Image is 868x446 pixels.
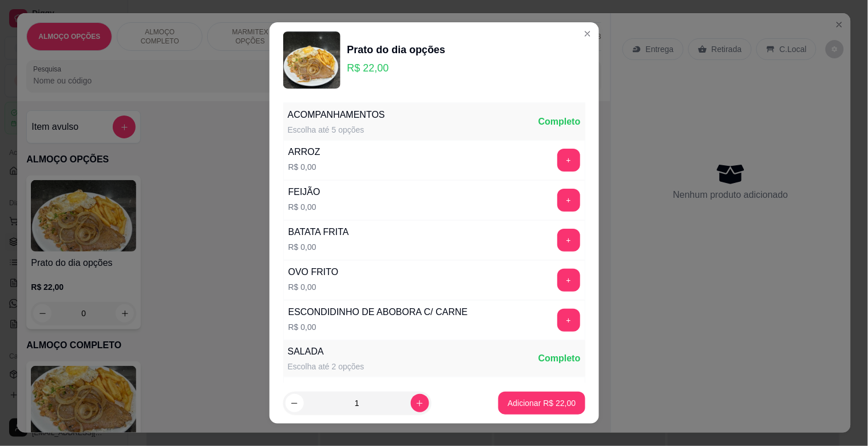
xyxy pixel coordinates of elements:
[557,189,580,212] button: add
[288,124,385,136] div: Escolha até 5 opções
[288,225,349,239] div: BATATA FRITA
[288,185,320,199] div: FEIJÃO
[288,145,320,159] div: ARROZ
[288,321,468,333] p: R$ 0,00
[578,25,597,43] button: Close
[286,394,304,412] button: decrease-product-quantity
[288,161,320,173] p: R$ 0,00
[288,305,468,319] div: ESCONDIDINHO DE ABOBORA C/ CARNE
[557,229,580,252] button: add
[508,397,576,409] p: Adicionar R$ 22,00
[347,60,446,76] p: R$ 22,00
[288,281,339,293] p: R$ 0,00
[288,382,323,396] div: ALFACE
[411,394,429,412] button: increase-product-quantity
[288,201,320,213] p: R$ 0,00
[557,269,580,292] button: add
[498,392,585,415] button: Adicionar R$ 22,00
[538,352,581,365] div: Completo
[288,361,364,372] div: Escolha até 2 opções
[288,108,385,122] div: ACOMPANHAMENTOS
[347,42,446,58] div: Prato do dia opções
[288,345,364,359] div: SALADA
[288,265,339,279] div: OVO FRITO
[557,309,580,332] button: add
[538,115,581,129] div: Completo
[283,31,340,89] img: product-image
[288,241,349,253] p: R$ 0,00
[557,149,580,172] button: add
